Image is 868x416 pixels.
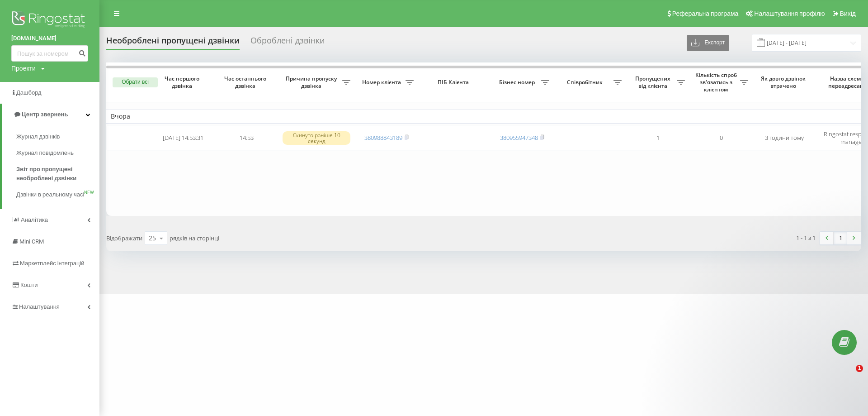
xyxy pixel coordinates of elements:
span: Пропущених від клієнта [631,75,677,89]
span: Причина пропуску дзвінка [283,75,342,89]
a: 380988843189 [364,134,402,142]
td: [DATE] 14:53:31 [151,125,215,151]
span: Бізнес номер [495,79,541,86]
td: 0 [689,125,753,151]
a: 380955947348 [500,134,538,142]
span: Аналiтика [21,216,48,223]
img: Ringostat logo [11,9,88,32]
span: Відображати [106,234,142,242]
span: Дзвінки в реальному часі [16,190,84,199]
span: 1 [856,365,863,372]
span: Співробітник [558,79,613,86]
input: Пошук за номером [11,45,88,62]
div: Необроблені пропущені дзвінки [106,36,240,50]
span: Журнал дзвінків [16,132,60,141]
td: 1 [626,125,689,151]
span: Центр звернень [22,111,68,118]
a: Звіт про пропущені необроблені дзвінки [16,161,99,186]
span: Mini CRM [19,238,44,245]
span: ПІБ Клієнта [426,79,483,86]
a: Журнал дзвінків [16,129,99,145]
a: Дзвінки в реальному часіNEW [16,186,99,203]
div: 1 - 1 з 1 [796,233,816,242]
span: Вихід [840,10,856,17]
td: 14:53 [215,125,278,151]
span: Налаштування профілю [754,10,825,17]
span: Час першого дзвінка [159,75,208,89]
div: 25 [149,234,156,243]
td: 3 години тому [753,125,816,151]
span: Налаштування [19,303,60,310]
span: Як довго дзвінок втрачено [760,75,809,89]
div: Проекти [11,64,36,73]
span: Час останнього дзвінка [222,75,271,89]
span: Журнал повідомлень [16,148,74,158]
span: Номер клієнта [359,79,406,86]
iframe: Intercom live chat [837,365,859,387]
span: Кошти [20,282,38,288]
div: Оброблені дзвінки [250,36,325,50]
span: рядків на сторінці [170,234,219,242]
div: Скинуто раніше 10 секунд [283,131,350,145]
span: Дашборд [16,89,42,96]
span: Реферальна програма [672,10,739,17]
button: Експорт [687,35,729,51]
a: Журнал повідомлень [16,145,99,161]
a: 1 [834,232,847,244]
button: Обрати всі [113,77,158,87]
span: Звіт про пропущені необроблені дзвінки [16,165,95,183]
span: Маркетплейс інтеграцій [20,260,85,267]
a: [DOMAIN_NAME] [11,34,88,43]
span: Кількість спроб зв'язатись з клієнтом [694,72,740,93]
a: Центр звернень [2,104,99,125]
